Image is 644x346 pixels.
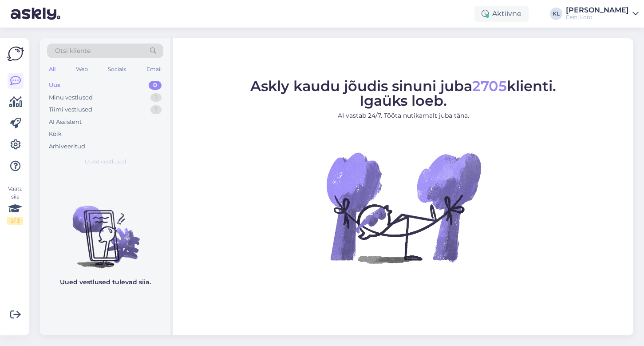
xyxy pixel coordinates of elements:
[149,81,162,90] div: 0
[49,81,60,90] div: Uus
[47,64,57,75] div: All
[74,64,90,75] div: Web
[150,93,162,102] div: 1
[250,77,556,109] span: Askly kaudu jõudis sinuni juba klienti. Igaüks loeb.
[250,111,556,120] p: AI vastab 24/7. Tööta nutikamalt juba täna.
[566,7,639,21] a: [PERSON_NAME]Eesti Loto
[49,130,62,139] div: Kõik
[49,142,85,151] div: Arhiveeritud
[566,14,629,21] div: Eesti Loto
[566,7,629,14] div: [PERSON_NAME]
[49,105,92,114] div: Tiimi vestlused
[40,190,170,270] img: No chats
[49,93,93,102] div: Minu vestlused
[472,77,507,95] span: 2705
[7,217,23,225] div: 2 / 3
[7,45,24,62] img: Askly Logo
[324,127,483,287] img: No Chat active
[55,46,91,56] span: Otsi kliente
[145,64,163,75] div: Email
[7,185,23,225] div: Vaata siia
[49,118,82,127] div: AI Assistent
[60,278,151,287] p: Uued vestlused tulevad siia.
[474,6,529,22] div: Aktiivne
[550,8,562,20] div: KL
[106,64,128,75] div: Socials
[85,158,126,166] span: Uued vestlused
[150,105,162,114] div: 1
